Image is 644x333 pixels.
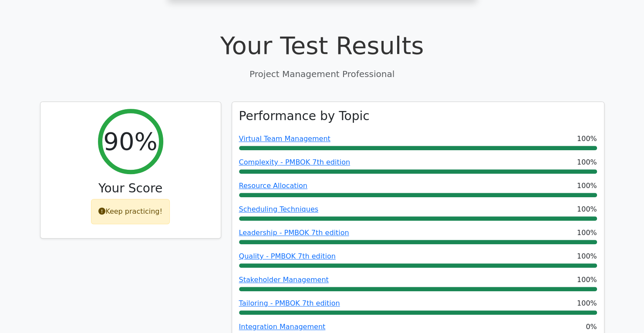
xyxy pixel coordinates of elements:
span: 0% [586,322,597,332]
a: Complexity - PMBOK 7th edition [239,158,350,166]
a: Quality - PMBOK 7th edition [239,252,336,260]
div: Keep practicing! [91,199,170,224]
a: Leadership - PMBOK 7th edition [239,229,349,237]
span: 100% [577,275,597,285]
span: 100% [577,134,597,144]
span: 100% [577,181,597,191]
h3: Your Score [47,181,214,196]
span: 100% [577,251,597,262]
span: 100% [577,204,597,215]
a: Stakeholder Management [239,276,329,284]
h1: Your Test Results [40,31,604,60]
h2: 90% [103,127,157,156]
p: Project Management Professional [40,67,604,81]
span: 100% [577,157,597,168]
a: Resource Allocation [239,182,307,190]
a: Tailoring - PMBOK 7th edition [239,299,340,307]
span: 100% [577,298,597,309]
a: Integration Management [239,323,326,331]
h3: Performance by Topic [239,109,370,124]
a: Scheduling Techniques [239,205,318,213]
a: Virtual Team Management [239,135,330,143]
span: 100% [577,228,597,238]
